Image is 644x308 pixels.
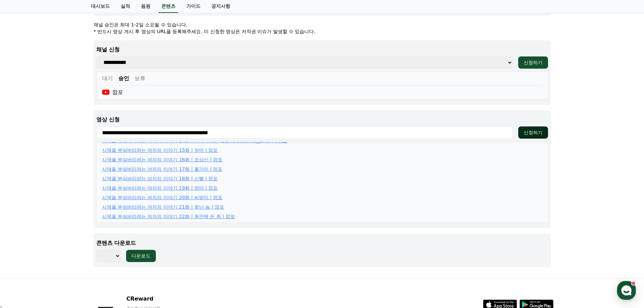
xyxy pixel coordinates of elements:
[102,213,235,220] a: 시댁을 부숴버리려는 여자의 이야기 22화 | 독안에 든 쥐 | 깜포
[2,214,45,231] a: 홈
[96,46,548,54] p: 채널 신청
[62,225,70,230] span: 대화
[96,239,548,247] p: 콘텐츠 다운로드
[87,214,130,231] a: 설정
[135,74,145,82] button: 보류
[518,56,548,69] button: 신청하기
[102,194,223,201] a: 시댁을 부숴버리려는 여자의 이야기 20화 | 씨받이 | 깜포
[21,224,25,230] span: 홈
[104,224,113,230] span: 설정
[102,204,224,210] a: 시댁을 부숴버리려는 여자의 이야기 21화 | 못난 놈 | 깜포
[102,88,123,96] div: 깜포
[518,126,548,139] button: 신청하기
[524,129,543,136] div: 신청하기
[102,74,113,82] button: 대기
[94,28,551,35] p: * 반드시 영상 게시 후 영상의 URL을 등록해주세요. 미 신청한 영상은 저작권 이슈가 발생할 수 있습니다.
[102,156,223,163] a: 시댁을 부숴버리려는 여자의 이야기 16화 | 조상신 | 깜포
[524,59,543,66] div: 신청하기
[45,214,87,231] a: 대화
[126,295,209,303] p: CReward
[96,116,548,124] p: 영상 신청
[102,185,218,191] a: 시댁을 부숴버리려는 여자의 이야기 19화 | 엄마 | 깜포
[94,21,551,28] p: 채널 승인은 최대 1-2일 소요될 수 있습니다.
[102,175,218,182] a: 시댁을 부숴버리려는 여자의 이야기 18화 | 신빨 | 깜포
[118,74,129,82] button: 승인
[102,166,223,172] a: 시댁을 부숴버리려는 여자의 이야기 17화 | 올가미 | 깜포
[126,250,156,262] button: 다운로드
[102,147,218,153] a: 시댁을 부숴버리려는 여자의 이야기 15화 | 악마 | 깜포
[132,253,150,259] div: 다운로드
